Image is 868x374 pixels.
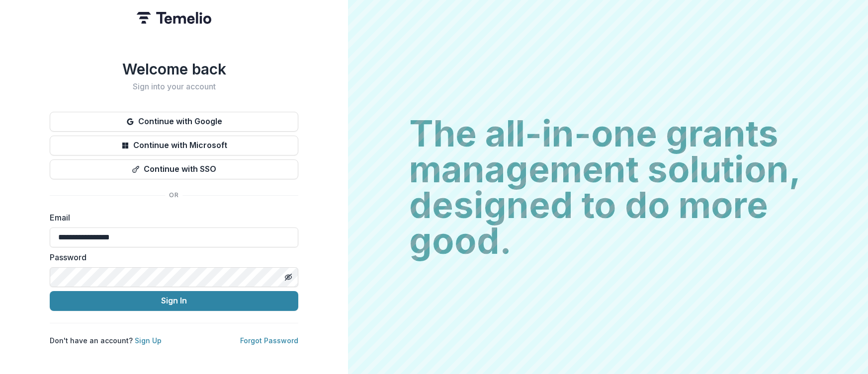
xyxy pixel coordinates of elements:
[137,12,211,24] img: Temelio
[50,251,292,263] label: Password
[50,159,298,179] button: Continue with SSO
[50,212,292,224] label: Email
[50,136,298,155] button: Continue with Microsoft
[50,335,162,346] p: Don't have an account?
[50,82,298,91] h2: Sign into your account
[280,269,296,285] button: Toggle password visibility
[50,291,298,311] button: Sign In
[50,112,298,132] button: Continue with Google
[50,60,298,78] h1: Welcome back
[135,336,162,345] a: Sign Up
[240,336,298,345] a: Forgot Password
